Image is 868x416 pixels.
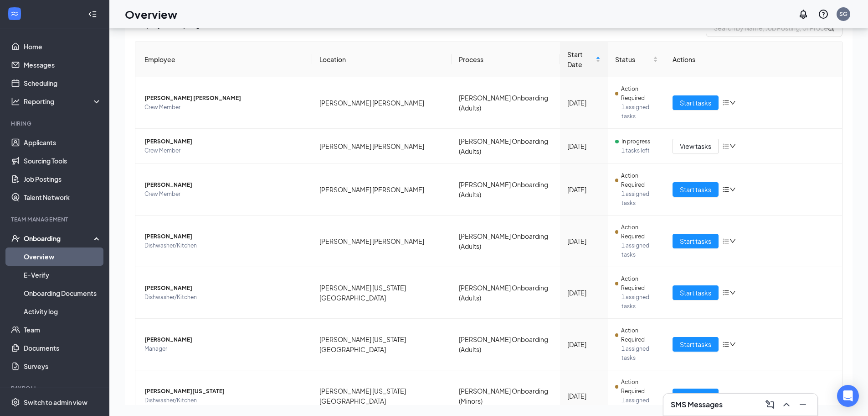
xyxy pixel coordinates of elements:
div: [DATE] [567,339,601,349]
span: [PERSON_NAME][US_STATE] [144,387,305,396]
svg: Notifications [798,9,809,20]
span: Dishwasher/Kitchen [144,241,305,250]
span: bars [722,392,729,400]
div: [DATE] [567,288,601,298]
h3: SMS Messages [671,400,723,410]
span: [PERSON_NAME] [144,180,305,190]
a: E-Verify [24,266,102,284]
span: 1 tasks left [621,146,658,155]
a: Home [24,37,102,56]
span: down [729,341,736,348]
button: Start tasks [673,234,719,248]
span: 1 assigned tasks [621,190,658,208]
svg: Collapse [88,10,97,19]
span: Dishwasher/Kitchen [144,293,305,302]
div: [DATE] [567,98,601,108]
div: Reporting [24,97,102,106]
button: Start tasks [673,182,719,197]
span: Start Date [567,49,594,69]
div: [DATE] [567,236,601,246]
div: Team Management [11,216,100,223]
a: Job Postings [24,170,102,188]
svg: ChevronUp [781,399,792,410]
svg: Settings [11,398,20,407]
td: [PERSON_NAME] Onboarding (Adults) [452,129,560,164]
a: Messages [24,56,102,74]
span: down [729,143,736,149]
a: Documents [24,339,102,357]
div: Hiring [11,120,100,127]
span: [PERSON_NAME] [144,284,305,293]
th: Actions [665,42,842,77]
span: Action Required [621,326,658,344]
span: down [729,100,736,106]
span: Action Required [621,171,658,190]
a: Team [24,321,102,339]
span: [PERSON_NAME] [144,232,305,241]
svg: WorkstreamLogo [10,9,19,18]
div: Switch to admin view [24,398,87,407]
button: ComposeMessage [763,397,777,412]
span: Manager [144,344,305,353]
span: Crew Member [144,190,305,199]
button: Start tasks [673,95,719,110]
a: Sourcing Tools [24,152,102,170]
span: bars [722,186,729,193]
span: Action Required [621,378,658,396]
button: View tasks [673,139,719,153]
span: Status [615,54,651,64]
a: Scheduling [24,74,102,92]
svg: QuestionInfo [818,9,829,20]
button: Start tasks [673,337,719,352]
button: Minimize [796,397,810,412]
td: [PERSON_NAME] Onboarding (Adults) [452,77,560,129]
svg: Analysis [11,97,20,106]
a: Onboarding Documents [24,284,102,302]
span: bars [722,99,729,106]
th: Employee [135,42,312,77]
div: Open Intercom Messenger [837,385,859,407]
span: Start tasks [680,391,711,401]
span: Start tasks [680,184,711,195]
td: [PERSON_NAME] [PERSON_NAME] [312,129,452,164]
div: Payroll [11,384,100,392]
span: Action Required [621,223,658,241]
span: Dishwasher/Kitchen [144,396,305,405]
td: [PERSON_NAME] [PERSON_NAME] [312,164,452,216]
span: down [729,393,736,399]
span: Crew Member [144,146,305,155]
td: [PERSON_NAME] [PERSON_NAME] [312,77,452,129]
td: [PERSON_NAME] [US_STATE][GEOGRAPHIC_DATA] [312,267,452,319]
div: [DATE] [567,391,601,401]
svg: UserCheck [11,234,20,243]
div: SG [839,10,847,18]
span: bars [722,142,729,150]
span: 1 assigned tasks [621,396,658,414]
span: down [729,238,736,244]
span: Action Required [621,274,658,293]
button: ChevronUp [779,397,794,412]
span: In progress [621,137,650,146]
span: [PERSON_NAME] [144,335,305,344]
h1: Overview [125,6,177,22]
span: [PERSON_NAME] [144,137,305,146]
span: Start tasks [680,288,711,298]
td: [PERSON_NAME] Onboarding (Adults) [452,216,560,267]
span: 1 assigned tasks [621,344,658,363]
svg: ComposeMessage [765,399,776,410]
span: Crew Member [144,103,305,112]
span: Action Required [621,84,658,103]
svg: Minimize [797,399,808,410]
span: bars [722,289,729,296]
a: Overview [24,247,102,266]
span: [PERSON_NAME] [PERSON_NAME] [144,94,305,103]
button: Start tasks [673,285,719,300]
div: [DATE] [567,141,601,151]
span: View tasks [680,141,711,151]
span: 1 assigned tasks [621,241,658,259]
a: Talent Network [24,188,102,206]
td: [PERSON_NAME] [PERSON_NAME] [312,216,452,267]
td: [PERSON_NAME] Onboarding (Adults) [452,164,560,216]
span: bars [722,237,729,245]
span: down [729,186,736,193]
